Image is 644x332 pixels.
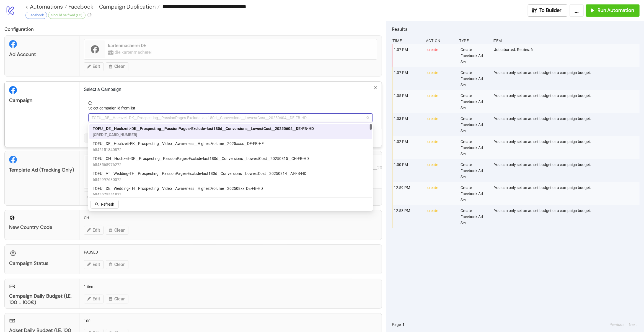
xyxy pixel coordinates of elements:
[67,3,156,10] span: Facebook - Campaign Duplication
[101,202,114,206] span: Refresh
[393,44,423,67] div: 1:07 PM
[427,44,456,67] div: create
[493,182,641,205] div: You can only set an ad set budget or a campaign budget.
[89,154,372,169] div: TOFU__CH__Hochzeit-DK__Prospecting__PassionPages-Exclude-last180d__Conversions__LowestCost__20250...
[93,126,314,132] span: TOFU__DE__Hochzeit-DK__Prospecting__PassionPages-Exclude-last180d__Conversions__LowestCost__20250...
[48,12,86,19] div: Should be fixed (LC)
[374,86,377,90] span: close
[401,321,406,328] button: 1
[89,184,372,199] div: TOFU__DE__Wedding-TH__Prospecting__Video__Awareness__HighestVolume__202508xx_DE-FB-HD
[393,67,423,90] div: 1:07 PM
[95,202,99,206] span: search
[393,159,423,182] div: 1:00 PM
[392,321,401,328] span: Page
[427,113,456,136] div: create
[93,162,309,168] span: 6843565976272
[392,35,421,46] div: Time
[460,44,490,67] div: Create Facebook Ad Set
[460,67,490,90] div: Create Facebook Ad Set
[393,136,423,159] div: 1:02 PM
[425,35,455,46] div: Action
[492,35,640,46] div: Item
[392,25,640,33] h2: Results
[93,170,306,177] span: TOFU__AT__Wedding-TH__Prospecting__PassionPages-Exclude-last180d__Conversions__LowestCost__202508...
[93,141,264,147] span: TOFU__DE__Hochzeit-EK__Prospecting__Video__Awareness__HighestVolume__2025xxxx__DE-FB-HE
[9,97,75,104] div: Campaign
[393,113,423,136] div: 1:03 PM
[93,132,314,138] span: [CREDIT_CARD_NUMBER]
[608,321,626,328] button: Previous
[598,7,634,14] span: Run Automation
[427,159,456,182] div: create
[493,205,641,228] div: You can only set an ad set budget or a campaign budget.
[92,114,369,122] span: TOFU__DE__Hochzeit-DK__Prospecting__PassionPages-Exclude-last180d__Conversions__LowestCost__20250...
[427,182,456,205] div: create
[84,86,377,93] p: Select a Campaign
[460,113,490,136] div: Create Facebook Ad Set
[427,205,456,228] div: create
[67,4,160,9] a: Facebook - Campaign Duplication
[460,90,490,113] div: Create Facebook Ad Set
[393,182,423,205] div: 12:59 PM
[84,134,104,142] button: Cancel
[627,321,638,328] button: Next
[493,67,641,90] div: You can only set an ad set budget or a campaign budget.
[25,12,47,19] div: Facebook
[460,136,490,159] div: Create Facebook Ad Set
[93,191,263,198] span: 6842975551872
[93,155,309,162] span: TOFU__CH__Hochzeit-DK__Prospecting__PassionPages-Exclude-last180d__Conversions__LowestCost__20250...
[427,67,456,90] div: create
[88,105,139,111] label: Select campaign id from list
[493,113,641,136] div: You can only set an ad set budget or a campaign budget.
[570,4,584,17] button: ...
[90,200,119,209] button: Refresh
[4,25,382,33] h2: Configuration
[393,90,423,113] div: 1:05 PM
[460,159,490,182] div: Create Facebook Ad Set
[93,147,264,153] span: 6845151840872
[493,136,641,159] div: You can only set an ad set budget or a campaign budget.
[460,182,490,205] div: Create Facebook Ad Set
[493,44,641,67] div: Job aborted. Retries: 6
[586,4,640,17] button: Run Automation
[460,205,490,228] div: Create Facebook Ad Set
[88,101,373,105] span: reload
[493,159,641,182] div: You can only set an ad set budget or a campaign budget.
[528,4,568,17] button: To Builder
[89,169,372,184] div: TOFU__AT__Wedding-TH__Prospecting__PassionPages-Exclude-last180d__Conversions__LowestCost__202508...
[93,185,263,191] span: TOFU__DE__Wedding-TH__Prospecting__Video__Awareness__HighestVolume__202508xx_DE-FB-HD
[89,139,372,154] div: TOFU__DE__Hochzeit-EK__Prospecting__Video__Awareness__HighestVolume__2025xxxx__DE-FB-HE
[89,124,372,139] div: TOFU__DE__Hochzeit-DK__Prospecting__PassionPages-Exclude-last180d__Conversions__LowestCost__20250...
[25,4,67,9] a: < Automations
[459,35,488,46] div: Type
[427,90,456,113] div: create
[427,136,456,159] div: create
[393,205,423,228] div: 12:58 PM
[493,90,641,113] div: You can only set an ad set budget or a campaign budget.
[93,177,306,183] span: 6842997680072
[540,7,562,14] span: To Builder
